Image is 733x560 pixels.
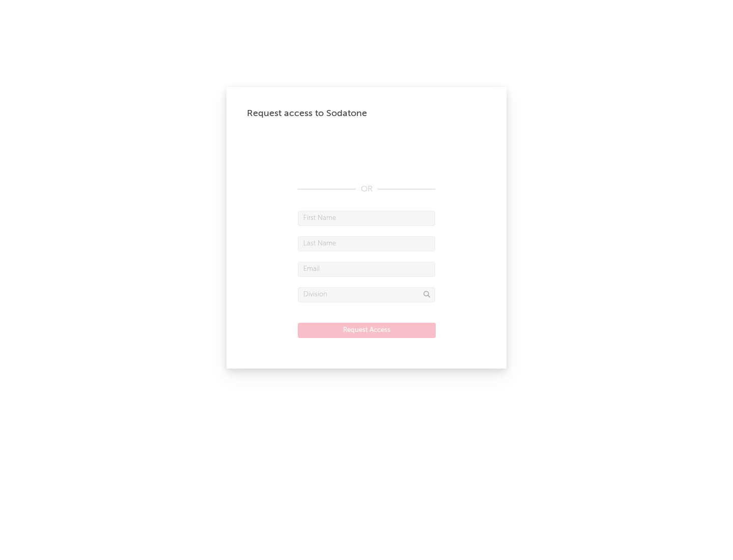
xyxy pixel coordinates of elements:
input: Email [298,262,435,277]
input: First Name [298,211,435,226]
input: Last Name [298,236,435,251]
button: Request Access [298,323,436,338]
input: Division [298,287,435,302]
div: Request access to Sodatone [247,107,486,120]
div: OR [298,183,435,195]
